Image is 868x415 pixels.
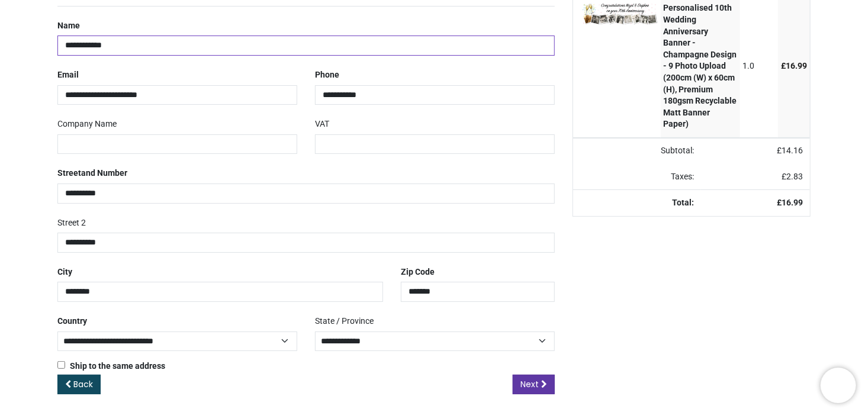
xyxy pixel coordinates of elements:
[73,378,93,390] span: Back
[782,146,803,155] span: 14.16
[664,3,737,128] strong: Personalised 10th Wedding Anniversary Banner - Champagne Design - 9 Photo Upload (200cm (W) x 60c...
[57,361,165,372] label: Ship to the same address
[672,198,694,207] strong: Total:
[821,368,856,403] iframe: Brevo live chat
[57,375,101,395] a: Back
[315,114,329,134] label: VAT
[315,65,339,85] label: Phone
[57,262,72,282] label: City
[782,172,803,181] span: £
[777,198,803,207] strong: £
[57,65,79,85] label: Email
[777,146,803,155] span: £
[786,172,803,181] span: 2.83
[315,311,374,332] label: State / Province
[513,375,555,395] a: Next
[743,60,776,72] div: 1.0
[782,198,803,207] span: 16.99
[57,361,65,369] input: Ship to the same address
[786,61,807,70] span: 16.99
[57,163,127,184] label: Street
[81,168,127,178] span: and Number
[520,378,539,390] span: Next
[781,61,807,70] span: £
[57,213,86,233] label: Street 2
[57,16,80,36] label: Name
[401,262,435,282] label: Zip Code
[57,311,87,332] label: Country
[573,164,701,190] td: Taxes:
[57,114,117,134] label: Company Name
[573,138,701,164] td: Subtotal:
[582,2,658,25] img: Z8zd5C+QQACEIAABCAAAQhAAAIQgAAEZiAggf7nDA2ljRCAAAQgAAEIQAACEIAABCAAgTMT+A9IM5N3l8ehdgAAAABJRU5Erk...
